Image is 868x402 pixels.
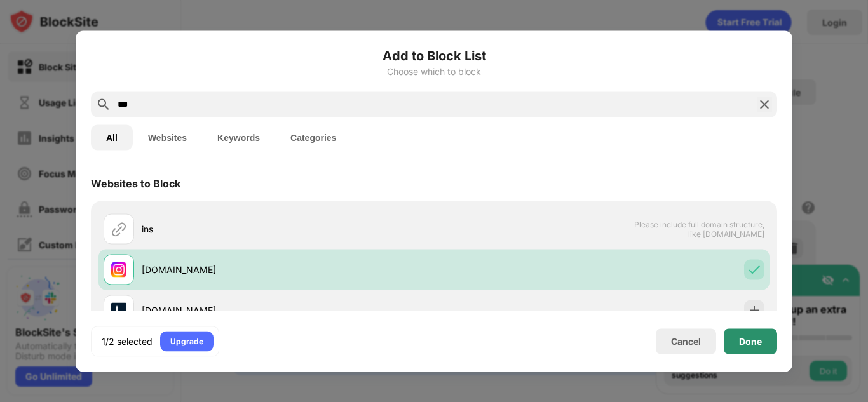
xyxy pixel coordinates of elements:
[142,304,434,317] div: [DOMAIN_NAME]
[111,221,126,236] img: url.svg
[739,336,762,346] div: Done
[142,263,434,276] div: [DOMAIN_NAME]
[671,336,701,347] div: Cancel
[96,97,111,112] img: search.svg
[202,124,275,150] button: Keywords
[91,46,777,65] h6: Add to Block List
[91,124,133,150] button: All
[91,66,777,76] div: Choose which to block
[634,219,764,238] span: Please include full domain structure, like [DOMAIN_NAME]
[275,124,351,150] button: Categories
[102,335,153,347] div: 1/2 selected
[111,262,126,277] img: favicons
[91,177,180,189] div: Websites to Block
[111,302,126,318] img: favicons
[142,222,434,236] div: ins
[133,124,202,150] button: Websites
[757,97,772,112] img: search-close
[170,335,203,347] div: Upgrade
